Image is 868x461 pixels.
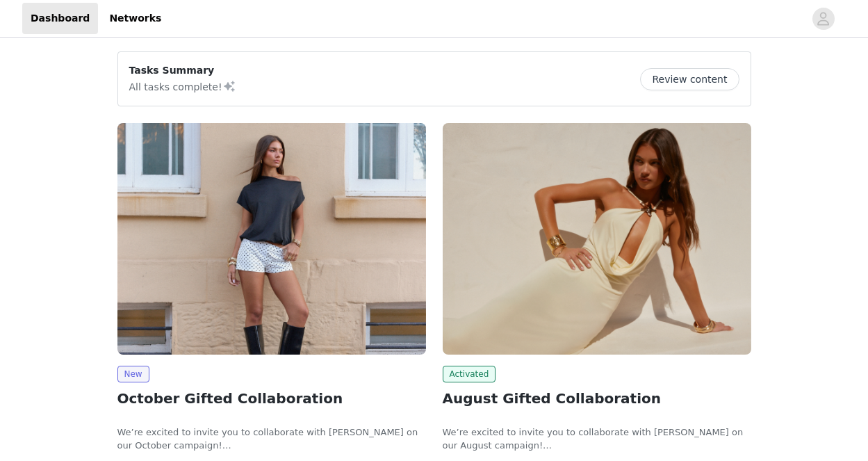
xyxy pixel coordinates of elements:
[129,63,236,78] p: Tasks Summary
[117,123,426,355] img: Peppermayo AUS
[443,366,496,382] span: Activated
[22,3,98,34] a: Dashboard
[640,68,739,90] button: Review content
[817,8,830,30] div: avatar
[117,388,426,409] h2: October Gifted Collaboration
[117,426,426,453] p: We’re excited to invite you to collaborate with [PERSON_NAME] on our October campaign!
[443,426,751,453] p: We’re excited to invite you to collaborate with [PERSON_NAME] on our August campaign!
[443,123,751,355] img: Peppermayo AUS
[117,366,149,382] span: New
[443,388,751,409] h2: August Gifted Collaboration
[101,3,170,34] a: Networks
[129,78,236,95] p: All tasks complete!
